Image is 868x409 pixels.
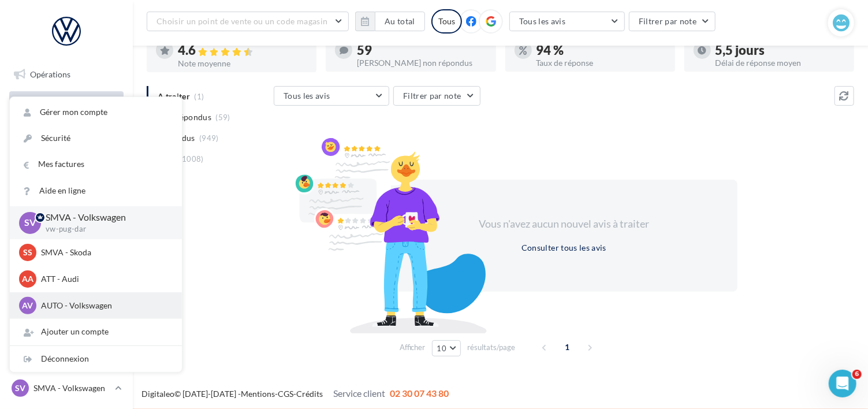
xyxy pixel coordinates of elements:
[41,300,168,311] p: AUTO - Volkswagen
[7,179,126,203] a: Contacts
[15,382,25,394] span: SV
[558,338,576,356] span: 1
[46,211,163,224] p: SMVA - Volkswagen
[517,241,611,255] button: Consulter tous les avis
[355,12,425,31] button: Au total
[22,273,33,285] span: AA
[180,154,204,163] span: (1008)
[7,265,126,299] a: ASSETS PERSONNALISABLES
[7,207,126,231] a: Médiathèque
[432,340,461,356] button: 10
[10,346,182,372] div: Déconnexion
[141,389,449,399] span: © [DATE]-[DATE] - - -
[157,16,327,26] span: Choisir un point de vente ou un code magasin
[519,16,566,26] span: Tous les avis
[178,60,307,68] div: Note moyenne
[629,12,716,31] button: Filtrer par note
[852,370,862,379] span: 6
[7,91,126,116] a: Boîte de réception
[10,99,182,125] a: Gérer mon compte
[10,125,182,151] a: Sécurité
[23,247,32,258] span: SS
[178,44,307,57] div: 4.6
[437,344,447,353] span: 10
[7,121,126,145] a: Visibilité en ligne
[141,389,174,399] a: Digitaleo
[716,59,845,67] div: Délai de réponse moyen
[147,12,349,31] button: Choisir un point de vente ou un code magasin
[284,91,330,101] span: Tous les avis
[24,216,36,229] span: SV
[9,377,124,399] a: SV SMVA - Volkswagen
[23,300,33,311] span: AV
[829,370,856,397] iframe: Intercom live chat
[41,273,168,285] p: ATT - Audi
[46,224,163,235] p: vw-pug-dar
[41,247,168,258] p: SMVA - Skoda
[296,389,323,399] a: Crédits
[509,12,625,31] button: Tous les avis
[10,151,182,177] a: Mes factures
[33,382,110,394] p: SMVA - Volkswagen
[393,86,480,106] button: Filtrer par note
[10,178,182,204] a: Aide en ligne
[390,388,449,399] span: 02 30 07 43 80
[278,389,293,399] a: CGS
[7,236,126,260] a: Calendrier
[400,342,426,353] span: Afficher
[333,388,385,399] span: Service client
[199,133,219,143] span: (949)
[537,44,666,57] div: 94 %
[7,62,126,87] a: Opérations
[537,59,666,67] div: Taux de réponse
[10,319,182,345] div: Ajouter un compte
[271,41,597,68] div: La réponse a bien été modifiée, un délai peut s’appliquer avant la diffusion.
[465,217,664,232] div: Vous n'avez aucun nouvel avis à traiter
[30,69,70,79] span: Opérations
[431,9,462,34] div: Tous
[216,113,230,122] span: (59)
[375,12,425,31] button: Au total
[716,44,845,57] div: 5,5 jours
[467,342,515,353] span: résultats/page
[7,150,126,174] a: Campagnes
[241,389,275,399] a: Mentions
[274,86,389,106] button: Tous les avis
[158,111,211,123] span: Non répondus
